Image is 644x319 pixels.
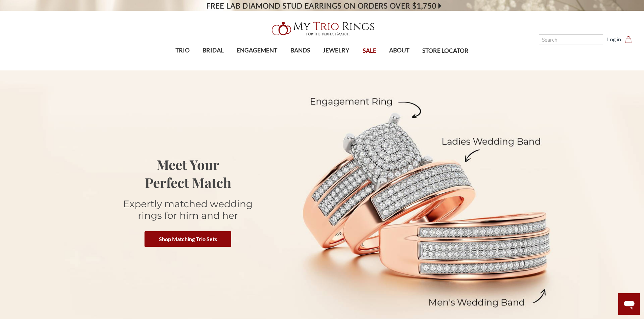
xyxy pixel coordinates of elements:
[179,62,186,62] button: submenu toggle
[356,40,382,62] a: SALE
[625,35,636,43] a: Cart with 0 items
[607,35,621,43] a: Log in
[237,46,277,55] span: ENGAGEMENT
[175,46,190,55] span: TRIO
[268,18,376,40] img: My Trio Rings
[196,40,230,62] a: BRIDAL
[210,62,217,62] button: submenu toggle
[422,46,469,55] span: STORE LOCATOR
[416,40,475,62] a: STORE LOCATOR
[297,62,304,62] button: submenu toggle
[316,40,356,62] a: JEWELRY
[187,18,457,40] a: My Trio Rings
[363,46,376,55] span: SALE
[230,40,284,62] a: ENGAGEMENT
[254,62,260,62] button: submenu toggle
[290,46,310,55] span: BANDS
[625,36,632,43] svg: cart.cart_preview
[539,35,603,44] input: Search
[202,46,224,55] span: BRIDAL
[323,46,350,55] span: JEWELRY
[145,231,231,247] a: Shop Matching Trio Sets
[333,62,340,62] button: submenu toggle
[383,40,416,62] a: ABOUT
[396,62,403,62] button: submenu toggle
[284,40,316,62] a: BANDS
[169,40,196,62] a: TRIO
[389,46,409,55] span: ABOUT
